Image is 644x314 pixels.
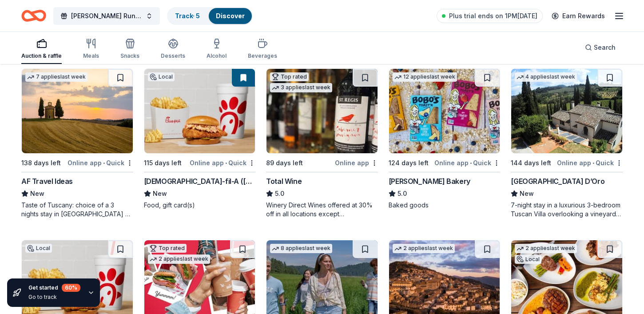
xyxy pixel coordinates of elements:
[21,35,62,64] button: Auction & raffle
[21,52,62,60] div: Auction & raffle
[225,159,227,167] span: •
[393,244,455,253] div: 2 applies last week
[28,294,80,301] div: Go to track
[511,201,623,219] div: 7-night stay in a luxurious 3-bedroom Tuscan Villa overlooking a vineyard and the ancient walled ...
[144,176,256,187] div: [DEMOGRAPHIC_DATA]-fil-A ([GEOGRAPHIC_DATA])
[71,11,142,21] span: [PERSON_NAME] Runner Educational Center 40th Anniversary Celebration
[594,42,616,53] span: Search
[30,188,44,199] span: New
[83,52,99,60] div: Meals
[557,157,623,168] div: Online app Quick
[389,68,501,210] a: Image for Bobo's Bakery12 applieslast week124 days leftOnline app•Quick[PERSON_NAME] Bakery5.0Bak...
[389,176,470,187] div: [PERSON_NAME] Bakery
[592,159,594,167] span: •
[389,201,501,210] div: Baked goods
[511,68,623,219] a: Image for Villa Sogni D’Oro4 applieslast week144 days leftOnline app•Quick[GEOGRAPHIC_DATA] D’Oro...
[515,244,577,253] div: 2 applies last week
[266,68,378,219] a: Image for Total WineTop rated3 applieslast week89 days leftOnline appTotal Wine5.0Winery Direct W...
[21,158,61,168] div: 138 days left
[175,12,200,20] a: Track· 5
[153,188,167,199] span: New
[207,52,227,60] div: Alcohol
[53,7,160,25] button: [PERSON_NAME] Runner Educational Center 40th Anniversary Celebration
[21,5,46,26] a: Home
[515,72,577,82] div: 4 applies last week
[270,83,332,92] div: 3 applies last week
[393,72,457,82] div: 12 applies last week
[266,69,378,153] img: Image for Total Wine
[389,158,429,168] div: 124 days left
[207,35,227,64] button: Alcohol
[148,254,210,264] div: 2 applies last week
[248,35,277,64] button: Beverages
[434,157,500,168] div: Online app Quick
[449,11,537,21] span: Plus trial ends on 1PM[DATE]
[266,201,378,219] div: Winery Direct Wines offered at 30% off in all locations except [GEOGRAPHIC_DATA], [GEOGRAPHIC_DAT...
[515,255,541,264] div: Local
[62,284,80,292] div: 60 %
[190,157,255,168] div: Online app Quick
[546,8,610,24] a: Earn Rewards
[21,68,133,219] a: Image for AF Travel Ideas7 applieslast week138 days leftOnline app•QuickAF Travel IdeasNewTaste o...
[270,72,309,81] div: Top rated
[161,35,185,64] button: Desserts
[511,69,622,153] img: Image for Villa Sogni D’Oro
[520,188,534,199] span: New
[83,35,99,64] button: Meals
[511,158,551,168] div: 144 days left
[148,244,187,253] div: Top rated
[21,201,133,219] div: Taste of Tuscany: choice of a 3 nights stay in [GEOGRAPHIC_DATA] or a 5 night stay in [GEOGRAPHIC...
[148,72,175,81] div: Local
[398,188,407,199] span: 5.0
[25,244,52,253] div: Local
[144,69,255,153] img: Image for Chick-fil-A (Boca Raton)
[161,52,185,60] div: Desserts
[437,9,543,23] a: Plus trial ends on 1PM[DATE]
[470,159,472,167] span: •
[144,201,256,210] div: Food, gift card(s)
[335,157,378,168] div: Online app
[270,244,332,253] div: 8 applies last week
[68,157,133,168] div: Online app Quick
[275,188,284,199] span: 5.0
[216,12,245,20] a: Discover
[28,284,80,292] div: Get started
[103,159,105,167] span: •
[511,176,604,187] div: [GEOGRAPHIC_DATA] D’Oro
[22,69,133,153] img: Image for AF Travel Ideas
[389,69,500,153] img: Image for Bobo's Bakery
[120,35,139,64] button: Snacks
[167,7,253,25] button: Track· 5Discover
[266,176,302,187] div: Total Wine
[248,52,277,60] div: Beverages
[144,158,182,168] div: 115 days left
[578,39,623,56] button: Search
[120,52,139,60] div: Snacks
[21,176,73,187] div: AF Travel Ideas
[25,72,87,82] div: 7 applies last week
[266,158,303,168] div: 89 days left
[144,68,256,210] a: Image for Chick-fil-A (Boca Raton)Local115 days leftOnline app•Quick[DEMOGRAPHIC_DATA]-fil-A ([GE...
